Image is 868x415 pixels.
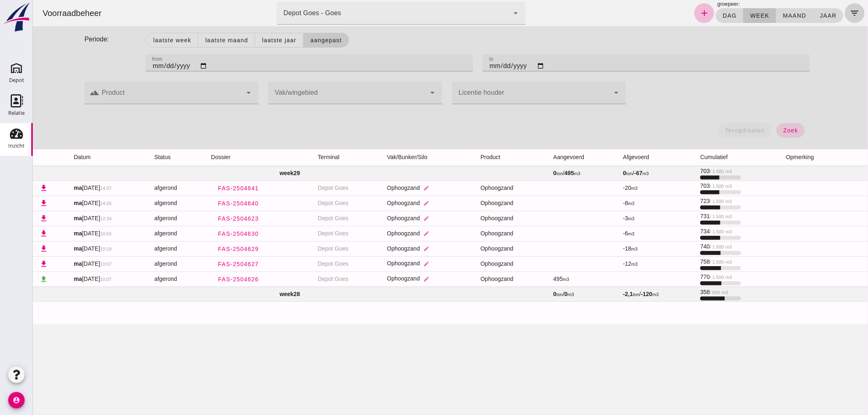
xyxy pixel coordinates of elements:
span: terugdraaien [692,127,732,134]
span: FAS-2504640 [185,200,226,207]
td: Ophoogzand [441,271,514,287]
p: Periode: [52,34,103,44]
small: ton [600,292,607,297]
i: arrow_drop_down [395,88,404,98]
td: afgerond [115,211,171,226]
span: [DATE] [41,230,79,237]
span: -6 [590,230,602,237]
span: 703 [667,182,699,189]
span: 734 [667,228,699,235]
strong: -2,1 [590,291,600,297]
span: FAS-2504623 [185,215,226,222]
small: / 1.500 [677,169,691,174]
strong: 495 [532,170,541,176]
small: / 1.500 [677,229,691,234]
i: filter_list [817,8,827,18]
i: download [7,199,15,207]
i: download [7,184,15,192]
small: 12:34 [67,216,79,221]
th: terminal [279,149,348,166]
small: 10:19 [67,246,79,251]
span: FAS-2504626 [185,276,226,283]
small: m3 [693,184,699,189]
span: 703 [667,168,699,174]
td: Ophoogzand [441,211,514,226]
i: landscape [57,88,66,98]
i: edit [391,276,397,282]
div: Depot Goes - Goes [251,8,308,18]
i: Open [211,88,221,98]
button: Laatste jaar [222,33,271,48]
span: [DATE] [41,260,79,267]
small: / 1.500 [677,214,691,219]
strong: ma [41,276,49,282]
i: download [7,244,15,253]
span: -20 [590,185,605,191]
strong: 0 [532,291,535,297]
th: vak/bunker/silo [348,149,441,166]
span: [DATE] [41,276,79,282]
i: Open [578,88,588,98]
button: jaar [780,8,811,23]
span: FAS-2504629 [185,246,226,252]
small: m3 [596,201,602,206]
span: -3 [590,215,602,221]
small: m3 [596,231,602,236]
span: Aangepast [277,37,309,43]
span: 740 [667,243,699,250]
small: m3 [530,277,537,282]
span: 495 [521,276,537,282]
span: zoek [750,127,765,134]
small: m3 [598,186,605,191]
i: add [667,8,676,18]
td: Ophoogzand [348,196,441,211]
span: -8 [590,200,602,206]
small: / 600 [677,290,688,295]
i: account_circle [8,392,25,408]
small: 14:26 [67,201,79,206]
i: arrow_drop_down [478,8,488,18]
small: / 1.500 [677,244,691,249]
small: 10:07 [67,277,79,282]
strong: ma [41,185,49,191]
span: Laatste jaar [229,37,264,43]
td: afgerond [115,180,171,196]
span: 758 [667,258,699,265]
strong: ma [41,260,49,267]
td: Ophoogzand [348,256,441,271]
strong: ma [41,200,49,206]
small: m3 [693,199,699,204]
button: terugdraaien [685,123,739,138]
div: Voorraadbeheer [3,7,75,19]
th: product [441,149,514,166]
img: logo-small.a267ee39.svg [2,2,31,32]
strong: 0 [521,291,524,297]
td: Ophoogzand [441,196,514,211]
span: 358 [667,289,695,295]
button: week [710,8,743,23]
span: FAS-2504630 [185,230,226,237]
td: afgerond [115,271,171,287]
span: / [590,291,626,297]
td: Ophoogzand [348,241,441,256]
small: / 1.500 [677,184,691,189]
td: afgerond [115,241,171,256]
span: -18 [590,245,605,252]
div: Inzicht [8,143,25,148]
div: Relatie [8,110,25,116]
a: FAS-2504641 [178,181,233,196]
small: m3 [689,290,696,295]
span: maand [750,12,774,19]
span: [DATE] [41,245,79,252]
span: / [590,170,616,176]
a: FAS-2504640 [178,196,233,211]
span: FAS-2504627 [185,261,226,267]
td: Depot Goes [279,226,348,241]
button: maand [743,8,780,23]
span: week [717,12,736,19]
small: m3 [693,260,699,265]
strong: -120 [608,291,620,297]
th: cumulatief [661,149,747,166]
button: Aangepast [271,33,316,48]
td: Ophoogzand [441,256,514,271]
